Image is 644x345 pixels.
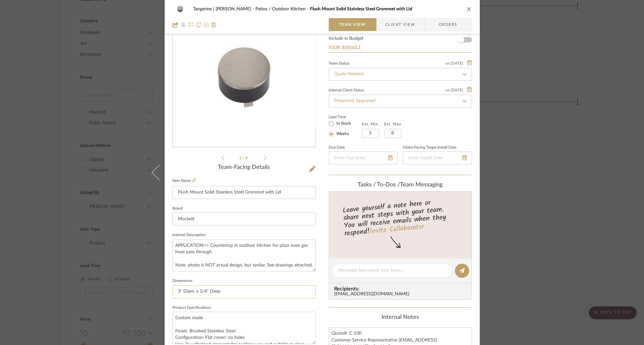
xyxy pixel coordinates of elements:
[329,62,349,65] div: Team Status
[358,182,400,188] span: Tasks / To-Dos /
[329,68,472,81] input: Type to Search…
[172,213,316,225] input: Enter Brand
[466,6,472,12] button: close
[193,7,255,11] span: Tangerine | [PERSON_NAME]
[255,7,310,11] span: Patios / Outdoor Kitchen
[172,234,206,237] label: Internal Description
[384,122,401,126] label: Est. Max
[329,146,345,149] label: Due Date
[450,88,464,92] span: [DATE]
[172,178,196,183] label: Item Name
[172,306,211,309] label: Product Specifications
[172,186,316,199] input: Enter Item Name
[403,152,472,164] input: Enter Install Date
[239,156,242,160] span: 1
[329,95,472,108] input: Type to Search…
[432,18,465,31] span: Orders
[329,182,472,189] div: team Messaging
[369,221,424,237] a: Invite Collaborator
[172,3,188,16] img: 800a43f5-efc7-4cd5-9afa-97d5ad14e31e_48x40.jpg
[328,196,473,239] div: Leave yourself a note here or share next steps with your team. You will receive emails when they ...
[450,61,464,66] span: [DATE]
[329,45,472,50] a: View Budget
[329,89,364,92] div: Internal Client Status
[329,314,472,321] div: Internal Notes
[310,7,412,11] span: Flush Mount Solid Stainless Steel Grommet with Lid
[339,18,366,31] span: Team View
[362,122,378,126] label: Est. Min
[242,156,245,160] span: /
[173,26,315,128] div: 0
[172,207,183,210] label: Brand
[245,156,249,160] span: 4
[172,164,316,171] div: Team-Facing Details
[335,121,351,127] label: In Stock
[211,22,216,27] img: Remove from project
[403,146,456,149] label: Client-Facing Target Install Date
[172,279,192,283] label: Dimensions
[172,285,316,298] input: Enter the dimensions of this item
[445,88,450,92] span: on
[335,131,349,137] label: Weeks
[173,30,315,125] img: 800a43f5-efc7-4cd5-9afa-97d5ad14e31e_436x436.jpg
[329,152,398,164] input: Enter Due Date
[329,120,362,138] mat-radio-group: Select item type
[445,61,450,65] span: on
[385,18,415,31] span: Client View
[334,286,469,292] span: Recipients:
[334,292,469,297] div: [EMAIL_ADDRESS][DOMAIN_NAME]
[329,114,362,120] label: Lead Time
